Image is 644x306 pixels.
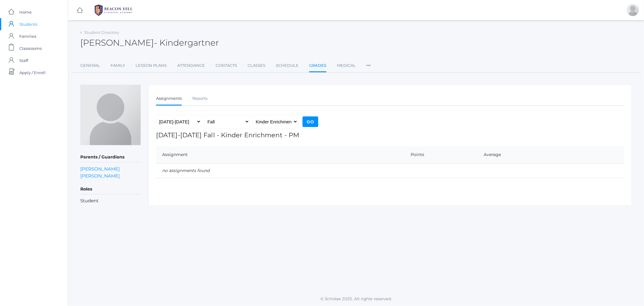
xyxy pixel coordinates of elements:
[156,146,353,164] th: Assignment
[80,38,219,47] h2: [PERSON_NAME]
[627,4,639,16] div: Caitlin Tourje
[162,168,210,173] em: no assignments found
[19,6,32,18] span: Home
[80,165,120,172] a: [PERSON_NAME]
[177,60,205,72] a: Attendance
[91,3,136,18] img: BHCALogos-05-308ed15e86a5a0abce9b8dd61676a3503ac9727e845dece92d48e8588c001991.png
[154,37,219,48] span: - Kindergartner
[478,146,624,164] th: Average
[19,18,37,30] span: Students
[111,60,125,72] a: Family
[80,197,141,204] li: Student
[156,132,624,138] h1: [DATE]-[DATE] Fall - Kinder Enrichment - PM
[136,60,167,72] a: Lesson Plans
[19,42,42,54] span: Classrooms
[19,67,46,79] span: Apply / Enroll
[309,60,326,73] a: Grades
[156,93,182,106] a: Assignments
[19,30,36,42] span: Families
[303,116,318,127] input: Go
[248,60,265,72] a: Classes
[80,152,141,162] h5: Parents / Guardians
[80,85,141,145] img: Maxwell Tourje
[216,60,237,72] a: Contacts
[84,30,119,35] a: Student Directory
[80,172,120,179] a: [PERSON_NAME]
[19,54,28,67] span: Staff
[192,93,207,105] a: Reports
[80,184,141,194] h5: Roles
[68,296,644,302] p: © Scholae 2025. All rights reserved.
[276,60,299,72] a: Schedule
[80,60,100,72] a: General
[353,146,478,164] th: Points
[337,60,356,72] a: Medical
